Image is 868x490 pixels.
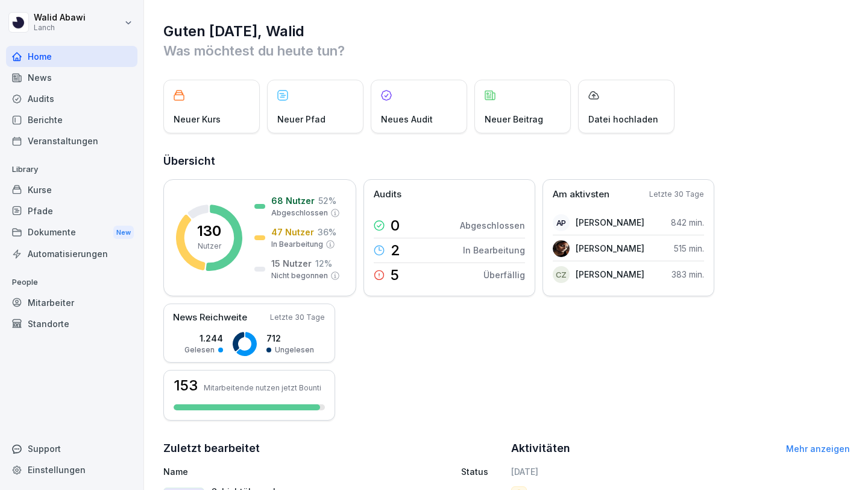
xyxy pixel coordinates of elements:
[553,188,609,202] p: Am aktivsten
[163,440,503,457] h2: Zuletzt bearbeitet
[271,270,328,281] p: Nicht begonnen
[374,188,401,202] p: Audits
[271,257,312,270] p: 15 Nutzer
[163,41,850,60] p: Was möchtest du heute tun?
[649,189,704,200] p: Letzte 30 Tage
[271,226,314,238] p: 47 Nutzer
[163,465,370,478] p: Name
[113,226,134,240] div: New
[461,465,488,478] p: Status
[198,241,221,252] p: Nutzer
[463,244,525,256] p: In Bearbeitung
[588,113,658,126] p: Datei hochladen
[6,200,137,221] a: Pfade
[318,226,336,238] p: 36 %
[174,378,198,393] h3: 153
[381,113,433,126] p: Neues Audit
[460,219,525,232] p: Abgeschlossen
[6,273,137,292] p: People
[6,292,137,313] a: Mitarbeiter
[270,312,325,323] p: Letzte 30 Tage
[391,268,399,282] p: 5
[6,179,137,200] a: Kurse
[184,332,223,345] p: 1.244
[576,216,644,229] p: [PERSON_NAME]
[318,194,336,207] p: 52 %
[576,268,644,281] p: [PERSON_NAME]
[271,208,328,218] p: Abgeschlossen
[173,311,247,325] p: News Reichweite
[266,332,314,345] p: 712
[391,218,400,233] p: 0
[6,221,137,244] div: Dokumente
[34,13,86,23] p: Walid Abawi
[197,224,221,238] p: 130
[485,113,543,126] p: Neuer Beitrag
[6,459,137,480] a: Einstellungen
[576,242,644,255] p: [PERSON_NAME]
[553,240,570,257] img: lbqg5rbd359cn7pzouma6c8b.png
[6,130,137,151] a: Veranstaltungen
[163,22,850,41] h1: Guten [DATE], Walid
[6,88,137,109] a: Audits
[6,160,137,179] p: Library
[6,438,137,459] div: Support
[786,444,850,454] a: Mehr anzeigen
[553,266,570,283] div: CZ
[671,268,704,281] p: 383 min.
[6,46,137,67] a: Home
[511,440,570,457] h2: Aktivitäten
[6,243,137,264] a: Automatisierungen
[6,221,137,244] a: DokumenteNew
[6,313,137,334] a: Standorte
[391,243,400,258] p: 2
[271,239,323,250] p: In Bearbeitung
[204,383,321,392] p: Mitarbeitende nutzen jetzt Bounti
[671,216,704,229] p: 842 min.
[174,113,221,126] p: Neuer Kurs
[553,214,570,231] div: AP
[34,24,86,32] p: Lanch
[511,465,851,478] h6: [DATE]
[6,67,137,88] a: News
[6,109,137,130] a: Berichte
[315,257,332,270] p: 12 %
[271,194,315,207] p: 68 Nutzer
[163,153,850,170] h2: Übersicht
[483,269,525,281] p: Überfällig
[674,242,704,255] p: 515 min.
[277,113,325,126] p: Neuer Pfad
[184,345,215,355] p: Gelesen
[275,345,314,355] p: Ungelesen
